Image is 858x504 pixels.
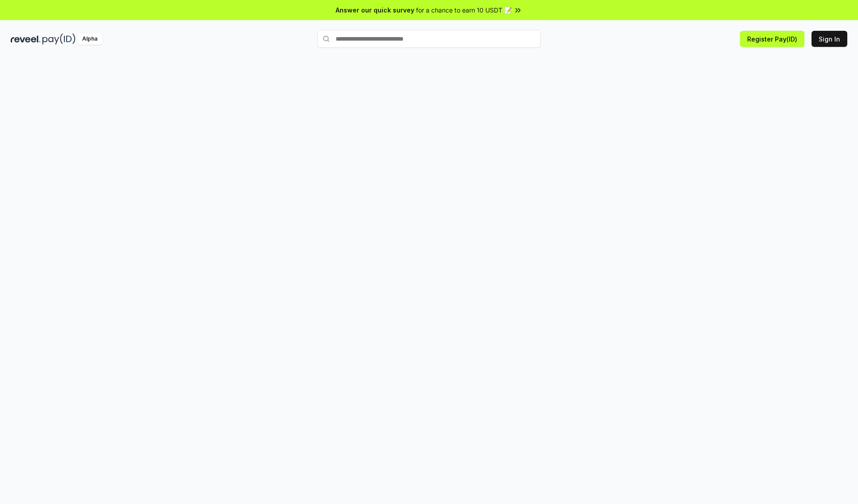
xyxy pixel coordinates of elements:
button: Sign In [812,31,847,47]
button: Register Pay(ID) [740,31,804,47]
span: for a chance to earn 10 USDT 📝 [416,5,512,15]
span: Answer our quick survey [336,5,414,15]
div: Alpha [77,33,102,45]
img: pay_id [42,33,76,45]
img: reveel_dark [11,33,41,45]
